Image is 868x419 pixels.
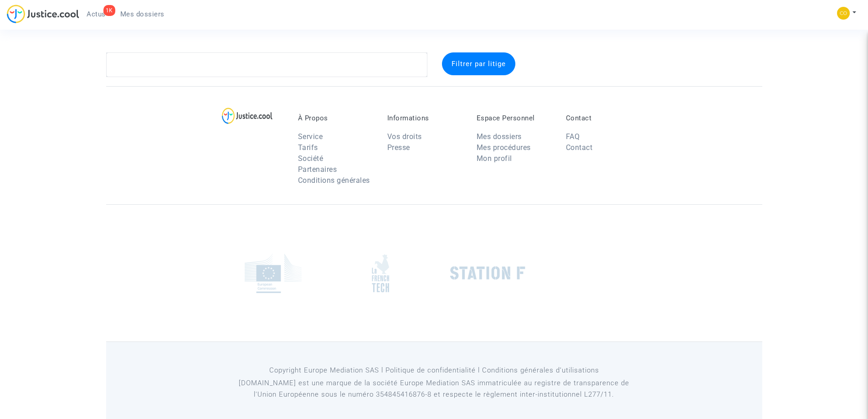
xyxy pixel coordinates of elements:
[387,114,463,122] p: Informations
[226,378,642,400] p: [DOMAIN_NAME] est une marque de la société Europe Mediation SAS immatriculée au registre de tr...
[103,5,115,16] div: 1K
[837,7,850,20] img: 84a266a8493598cb3cce1313e02c3431
[222,108,272,124] img: logo-lg.svg
[477,132,522,141] a: Mes dossiers
[566,143,593,152] a: Contact
[298,176,370,185] a: Conditions générales
[566,114,642,122] p: Contact
[387,143,410,152] a: Presse
[477,154,512,163] a: Mon profil
[79,7,113,21] a: 1KActus
[477,114,552,122] p: Espace Personnel
[245,253,302,293] img: europe_commision.png
[450,266,525,280] img: stationf.png
[87,10,106,18] span: Actus
[298,132,323,141] a: Service
[477,143,531,152] a: Mes procédures
[120,10,164,18] span: Mes dossiers
[566,132,580,141] a: FAQ
[452,60,506,68] span: Filtrer par litige
[372,254,389,293] img: french_tech.png
[298,114,374,122] p: À Propos
[113,7,172,21] a: Mes dossiers
[298,154,324,163] a: Société
[7,5,79,23] img: jc-logo.svg
[298,165,337,174] a: Partenaires
[226,365,642,376] p: Copyright Europe Mediation SAS l Politique de confidentialité l Conditions générales d’utilisa...
[298,143,318,152] a: Tarifs
[387,132,422,141] a: Vos droits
